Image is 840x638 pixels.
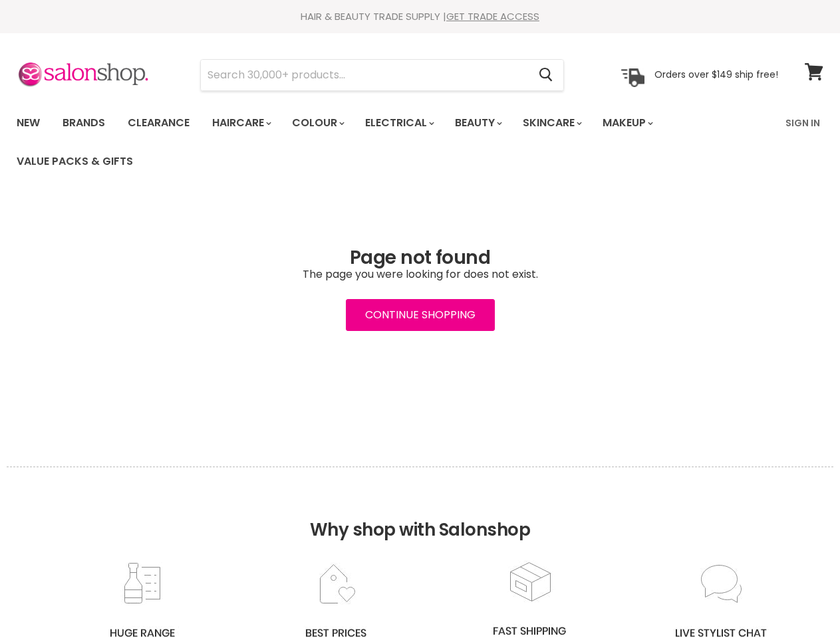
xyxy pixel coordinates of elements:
[200,59,564,91] form: Product
[201,60,528,90] input: Search
[593,109,661,137] a: Makeup
[528,60,563,90] button: Search
[7,467,833,560] h2: Why shop with Salonshop
[202,109,279,137] a: Haircare
[513,109,590,137] a: Skincare
[654,68,778,80] p: Orders over $149 ship free!
[17,247,823,268] h1: Page not found
[118,109,200,137] a: Clearance
[53,109,115,137] a: Brands
[445,109,510,137] a: Beauty
[7,104,777,181] ul: Main menu
[346,299,495,331] a: Continue Shopping
[17,268,823,280] p: The page you were looking for does not exist.
[777,109,828,137] a: Sign In
[7,109,50,137] a: New
[446,9,539,23] a: GET TRADE ACCESS
[282,109,352,137] a: Colour
[355,109,442,137] a: Electrical
[7,148,143,175] a: Value Packs & Gifts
